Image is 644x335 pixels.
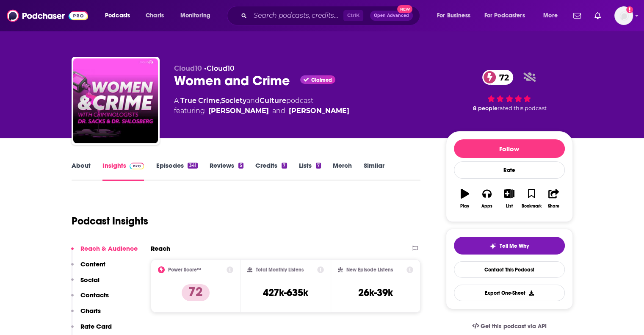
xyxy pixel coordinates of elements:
[255,161,287,181] a: Credits7
[454,161,565,179] div: Rate
[256,267,304,273] h2: Total Monthly Listens
[500,243,529,249] span: Tell Me Why
[260,97,286,105] a: Culture
[614,6,633,25] span: Logged in as MackenzieCollier
[481,204,492,209] div: Apps
[235,6,428,25] div: Search podcasts, credits, & more...
[80,244,138,252] p: Reach & Audience
[454,237,565,255] button: tell me why sparkleTell Me Why
[210,161,243,181] a: Reviews5
[454,139,565,158] button: Follow
[80,260,105,268] p: Content
[246,97,260,105] span: and
[71,276,100,291] button: Social
[431,9,481,22] button: open menu
[156,161,197,181] a: Episodes341
[311,78,332,82] span: Claimed
[437,10,470,22] span: For Business
[102,161,144,181] a: InsightsPodchaser Pro
[80,276,100,284] p: Social
[498,105,547,111] span: rated this podcast
[105,10,130,22] span: Podcasts
[7,8,88,24] img: Podchaser - Follow, Share and Rate Podcasts
[460,204,469,209] div: Play
[473,105,498,111] span: 8 people
[73,58,158,143] img: Women and Crime
[180,97,220,105] a: True Crime
[542,183,564,214] button: Share
[370,11,413,21] button: Open AdvancedNew
[174,9,221,22] button: open menu
[333,161,352,181] a: Merch
[208,106,269,116] a: Meghan Sacks
[498,183,520,214] button: List
[358,286,393,299] h3: 26k-39k
[397,5,412,13] span: New
[71,260,105,276] button: Content
[151,244,170,252] h2: Reach
[99,9,141,22] button: open menu
[481,323,546,330] span: Get this podcast via API
[71,307,101,322] button: Charts
[207,64,235,72] a: Cloud10
[548,204,559,209] div: Share
[364,161,384,181] a: Similar
[174,64,202,72] span: Cloud10
[316,163,321,169] div: 7
[282,163,287,169] div: 7
[272,106,285,116] span: and
[476,183,498,214] button: Apps
[71,291,109,307] button: Contacts
[521,204,541,209] div: Bookmark
[80,291,109,299] p: Contacts
[174,96,349,116] div: A podcast
[454,183,476,214] button: Play
[479,9,537,22] button: open menu
[446,64,573,117] div: 72 8 peoplerated this podcast
[238,163,243,169] div: 5
[543,10,558,22] span: More
[346,267,393,273] h2: New Episode Listens
[343,10,363,21] span: Ctrl K
[614,6,633,25] img: User Profile
[72,161,91,181] a: About
[591,8,604,23] a: Show notifications dropdown
[626,6,633,13] svg: Add a profile image
[454,285,565,301] button: Export One-Sheet
[484,10,525,22] span: For Podcasters
[80,322,112,330] p: Rate Card
[537,9,568,22] button: open menu
[204,64,235,72] span: •
[168,267,201,273] h2: Power Score™
[221,97,246,105] a: Society
[520,183,542,214] button: Bookmark
[80,307,101,315] p: Charts
[299,161,321,181] a: Lists7
[454,261,565,278] a: Contact This Podcast
[289,106,349,116] a: Amy Shlosberg
[482,70,513,85] a: 72
[130,163,144,169] img: Podchaser Pro
[72,215,148,227] h1: Podcast Insights
[188,163,197,169] div: 341
[146,10,164,22] span: Charts
[263,286,308,299] h3: 427k-635k
[174,106,349,116] span: featuring
[250,9,343,22] input: Search podcasts, credits, & more...
[506,204,513,209] div: List
[374,14,409,18] span: Open Advanced
[570,8,584,23] a: Show notifications dropdown
[182,284,210,301] p: 72
[489,243,496,249] img: tell me why sparkle
[71,244,138,260] button: Reach & Audience
[614,6,633,25] button: Show profile menu
[220,97,221,105] span: ,
[180,10,210,22] span: Monitoring
[140,9,169,22] a: Charts
[491,70,513,85] span: 72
